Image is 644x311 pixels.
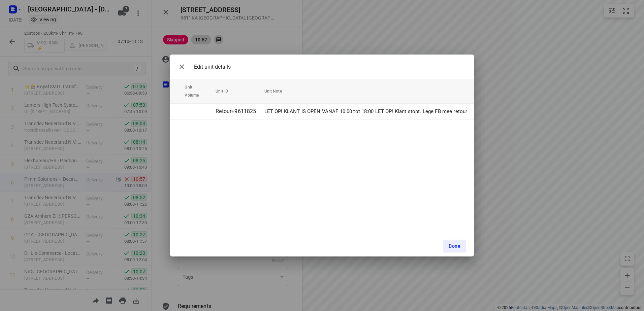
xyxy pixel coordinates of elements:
td: Retour+9611825 [213,104,261,120]
span: Done [449,243,460,249]
button: Done [443,240,466,252]
span: Unit Note [264,87,291,95]
p: LET OP! KLANT IS OPEN VANAF 10:00 tot 18:00 LET OP! Klant stopt. Lege FB mee retour [264,108,468,115]
div: Edit unit details [175,60,231,73]
span: Unit ID [216,87,237,95]
span: Unit Volume [185,83,207,99]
